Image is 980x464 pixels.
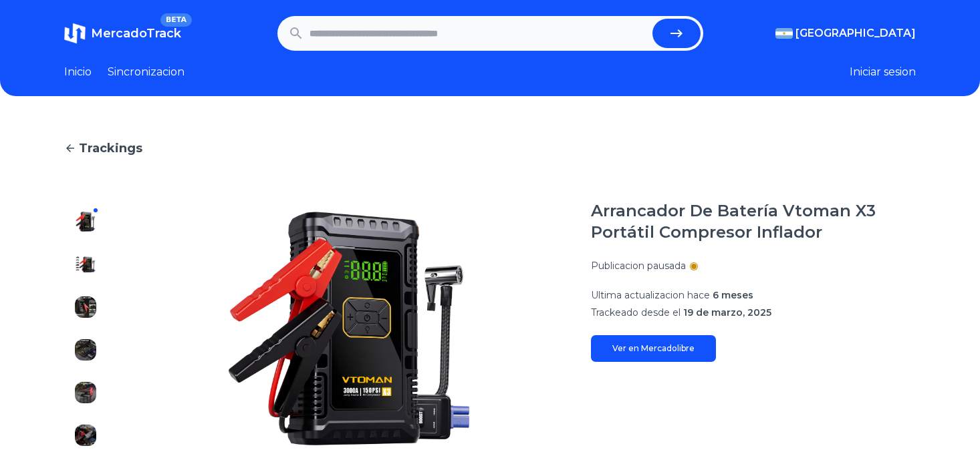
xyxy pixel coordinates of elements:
a: Trackings [64,139,916,158]
img: Arrancador De Batería Vtoman X3 Portátil Compresor Inflador [75,211,96,232]
p: Publicacion pausada [591,259,686,272]
span: Trackeado desde el [591,306,681,318]
img: Arrancador De Batería Vtoman X3 Portátil Compresor Inflador [75,339,96,361]
a: Ver en Mercadolibre [591,335,716,362]
span: 6 meses [713,289,753,301]
span: [GEOGRAPHIC_DATA] [795,25,916,41]
img: Arrancador De Batería Vtoman X3 Portátil Compresor Inflador [75,296,96,318]
img: Arrancador De Batería Vtoman X3 Portátil Compresor Inflador [134,200,564,457]
button: [GEOGRAPHIC_DATA] [775,25,916,41]
img: Arrancador De Batería Vtoman X3 Portátil Compresor Inflador [75,382,96,403]
span: MercadoTrack [91,26,181,41]
span: Trackings [79,139,142,158]
img: Argentina [775,28,793,39]
a: MercadoTrackBETA [64,23,181,44]
a: Sincronizacion [108,64,185,80]
span: Ultima actualizacion hace [591,289,710,301]
a: Inicio [64,64,92,80]
span: BETA [160,13,192,27]
img: Arrancador De Batería Vtoman X3 Portátil Compresor Inflador [75,425,96,446]
h1: Arrancador De Batería Vtoman X3 Portátil Compresor Inflador [591,200,916,243]
img: MercadoTrack [64,23,86,44]
span: 19 de marzo, 2025 [683,306,771,318]
button: Iniciar sesion [850,64,916,80]
img: Arrancador De Batería Vtoman X3 Portátil Compresor Inflador [75,254,96,275]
